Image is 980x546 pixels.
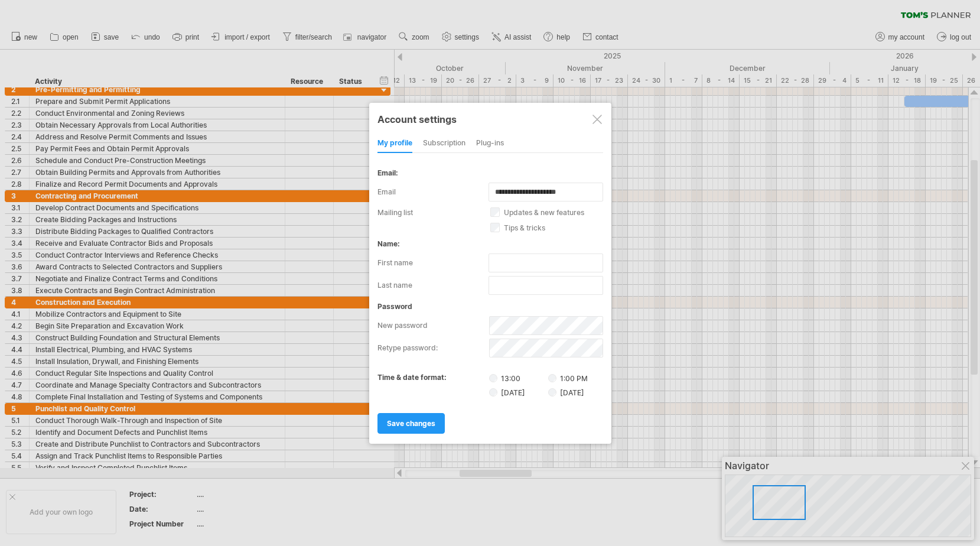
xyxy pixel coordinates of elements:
input: [DATE] [548,388,556,396]
div: name: [377,239,603,248]
div: Plug-ins [476,134,504,153]
label: mailing list [377,208,490,217]
input: 1:00 PM [548,374,556,382]
label: time & date format: [377,373,447,382]
label: [DATE] [548,388,584,397]
label: first name [377,253,489,272]
div: email: [377,168,603,177]
label: retype password: [377,339,489,357]
label: new password [377,316,489,335]
label: 13:00 [489,373,546,383]
label: 1:00 PM [548,374,588,383]
a: save changes [377,413,445,434]
label: last name [377,276,489,295]
span: save changes [387,419,435,428]
label: [DATE] [489,387,546,397]
div: Account settings [377,108,603,129]
input: 13:00 [489,374,497,382]
div: subscription [423,134,465,153]
label: updates & new features [490,208,617,217]
div: password [377,302,603,311]
label: email [377,183,489,201]
label: tips & tricks [490,223,617,232]
div: my profile [377,134,412,153]
input: [DATE] [489,388,497,396]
